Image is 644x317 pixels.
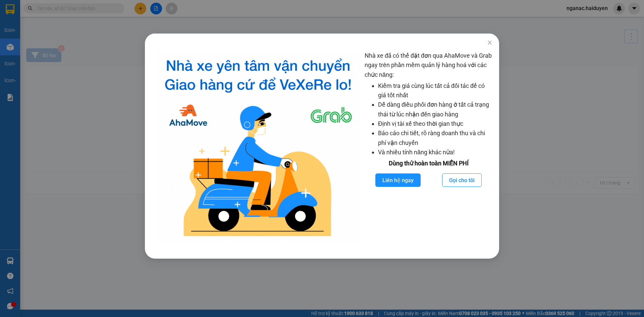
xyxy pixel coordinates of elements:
[157,51,359,242] img: logo
[480,34,499,52] button: Close
[449,176,475,184] span: Gọi cho tôi
[442,173,482,187] button: Gọi cho tôi
[487,40,492,45] span: close
[378,128,492,148] li: Báo cáo chi tiết, rõ ràng doanh thu và chi phí vận chuyển
[365,159,492,168] div: Dùng thử hoàn toàn MIỄN PHÍ
[378,148,492,157] li: Và nhiều tính năng khác nữa!
[378,100,492,119] li: Dễ dàng điều phối đơn hàng ở tất cả trạng thái từ lúc nhận đến giao hàng
[365,51,492,242] div: Nhà xe đã có thể đặt đơn qua AhaMove và Grab ngay trên phần mềm quản lý hàng hoá với các chức năng:
[382,176,414,184] span: Liên hệ ngay
[375,173,421,187] button: Liên hệ ngay
[378,81,492,100] li: Kiểm tra giá cùng lúc tất cả đối tác để có giá tốt nhất
[378,119,492,128] li: Định vị tài xế theo thời gian thực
